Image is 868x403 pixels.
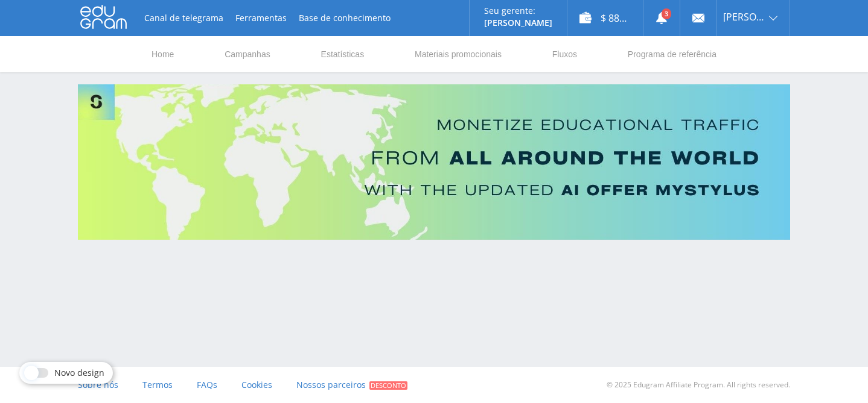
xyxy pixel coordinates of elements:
[484,6,552,16] p: Seu gerente:
[78,367,118,403] a: Sobre nós
[484,18,552,28] p: [PERSON_NAME]
[197,367,217,403] a: FAQs
[78,84,790,240] img: Banner
[551,36,578,72] a: Fluxos
[296,379,366,390] span: Nossos parceiros
[627,36,718,72] a: Programa de referência
[223,36,272,72] a: Campanhas
[440,367,790,403] div: © 2025 Edugram Affiliate Program. All rights reserved.
[78,379,118,390] span: Sobre nós
[369,381,407,390] span: Desconto
[241,379,272,390] span: Cookies
[150,36,175,72] a: Home
[241,367,272,403] a: Cookies
[54,368,104,378] span: Novo design
[197,379,217,390] span: FAQs
[320,36,366,72] a: Estatísticas
[296,367,407,403] a: Nossos parceiros Desconto
[142,379,173,390] span: Termos
[723,12,765,22] span: [PERSON_NAME].moretti86
[142,367,173,403] a: Termos
[413,36,503,72] a: Materiais promocionais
